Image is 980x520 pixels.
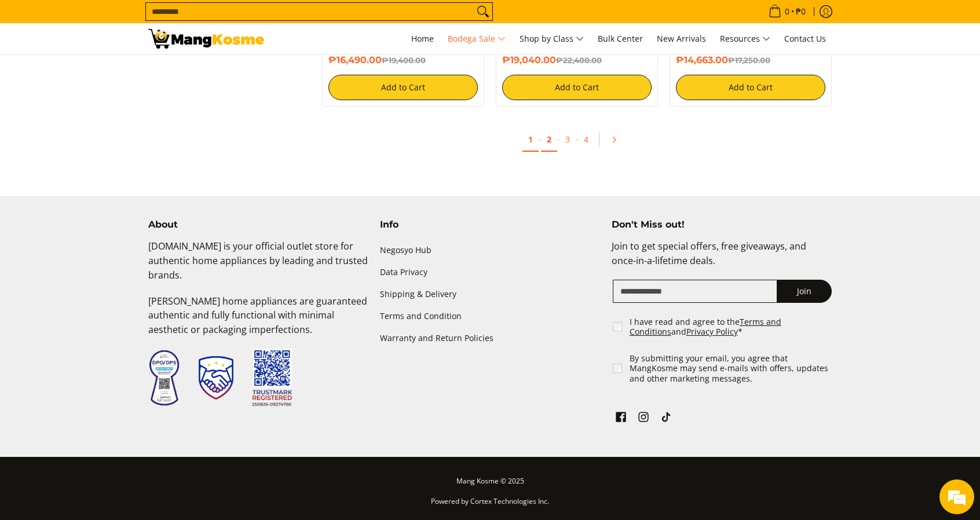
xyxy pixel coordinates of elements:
[714,23,776,54] a: Resources
[252,349,292,407] img: Trustmark QR
[148,495,832,515] p: Powered by Cortex Technologies Inc.
[380,261,600,283] a: Data Privacy
[520,32,584,46] span: Shop by Class
[630,317,833,337] label: I have read and agree to the and *
[148,349,180,407] img: Data Privacy Seal
[630,316,781,338] a: Terms and Conditions
[380,306,600,328] a: Terms and Condition
[405,23,440,54] a: Home
[728,56,770,65] del: ₱17,250.00
[328,75,478,100] button: Add to Cart
[778,23,832,54] a: Contact Us
[380,283,600,305] a: Shipping & Delivery
[576,134,578,145] span: ·
[316,124,838,161] ul: Pagination
[560,128,576,151] a: 3
[276,23,832,54] nav: Main Menu
[658,409,674,429] a: See Mang Kosme on TikTok
[522,128,539,152] a: 1
[720,32,770,46] span: Resources
[380,239,600,261] a: Negosyo Hub
[612,239,832,280] p: Join to get special offers, free giveaways, and once-in-a-lifetime deals.
[657,33,706,44] span: New Arrivals
[556,56,602,65] del: ₱22,400.00
[578,128,594,151] a: 4
[777,280,832,303] button: Join
[148,294,368,349] p: [PERSON_NAME] home appliances are guaranteed authentic and fully functional with minimal aestheti...
[676,75,825,100] button: Add to Cart
[502,54,652,66] h6: ₱19,040.00
[148,29,264,49] img: Bodega Sale l Mang Kosme: Cost-Efficient &amp; Quality Home Appliances
[613,409,629,429] a: See Mang Kosme on Facebook
[199,356,233,400] img: Trustmark Seal
[380,219,600,230] h4: Info
[557,134,560,145] span: ·
[541,128,557,152] a: 2
[676,54,825,66] h6: ₱14,663.00
[635,409,652,429] a: See Mang Kosme on Instagram
[148,219,368,230] h4: About
[794,8,807,16] span: ₱0
[592,23,649,54] a: Bulk Center
[411,33,434,44] span: Home
[148,239,368,294] p: [DOMAIN_NAME] is your official outlet store for authentic home appliances by leading and trusted ...
[612,219,832,230] h4: Don't Miss out!
[514,23,590,54] a: Shop by Class
[765,5,809,18] span: •
[598,33,643,44] span: Bulk Center
[474,3,492,20] button: Search
[442,23,511,54] a: Bodega Sale
[783,8,791,16] span: 0
[448,32,506,46] span: Bodega Sale
[686,326,738,337] a: Privacy Policy
[539,134,541,145] span: ·
[148,474,832,495] p: Mang Kosme © 2025
[502,75,652,100] button: Add to Cart
[380,328,600,350] a: Warranty and Return Policies
[382,56,426,65] del: ₱19,400.00
[651,23,712,54] a: New Arrivals
[784,33,826,44] span: Contact Us
[630,353,833,384] label: By submitting your email, you agree that MangKosme may send e-mails with offers, updates and othe...
[328,54,478,66] h6: ₱16,490.00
